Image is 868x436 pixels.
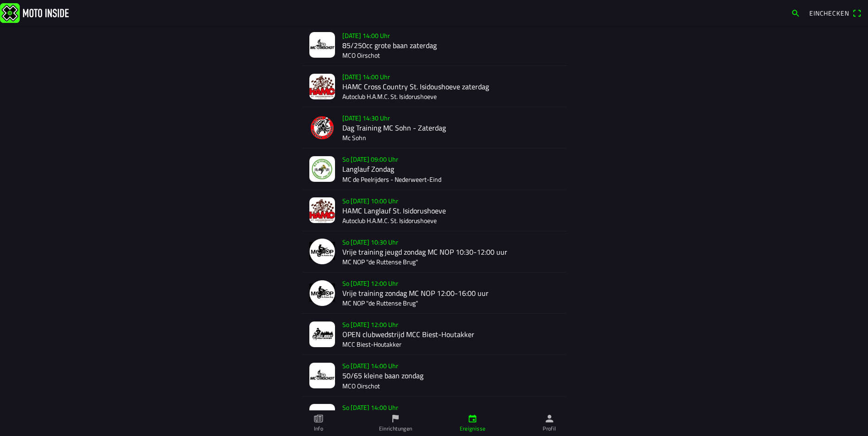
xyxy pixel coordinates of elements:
[302,148,566,190] a: So [DATE] 09:00 UhrLanglauf ZondagMC de Peelrijders - Nederweert-Eind
[809,8,849,18] span: Einchecken
[543,425,556,433] ion-label: Profil
[309,404,335,430] img: JT2P4gUkBEKfKigS626MEXI6uGRrt3lwUZYFuGGD.jpg
[309,115,335,141] img: sfRBxcGZmvZ0K6QUyq9TbY0sbKJYVDoKWVN9jkDZ.png
[544,414,555,424] ion-icon: Person
[309,363,335,388] img: kBWFtINUdTY7FR1hQEwuXY2kfIHGPZ4Us2ZMU7Vq.jpg
[805,5,866,21] a: EincheckenQR-Scanner
[302,25,566,66] a: [DATE] 14:00 Uhr85/250cc grote baan zaterdagMCO Oirschot
[379,425,412,433] ion-label: Einrichtungen
[302,272,566,314] a: So [DATE] 12:00 UhrVrije training zondag MC NOP 12:00-16:00 uurMC NOP "de Ruttense Brug"
[314,425,323,433] ion-label: Info
[302,355,566,396] a: So [DATE] 14:00 Uhr50/65 kleine baan zondagMCO Oirschot
[302,107,566,148] a: [DATE] 14:30 UhrDag Training MC Sohn - ZaterdagMc Sohn
[313,414,324,424] ion-icon: Papier
[309,156,335,182] img: 9BaJ6JzUtSskXF0wpA0g5sW6VKDwpHNSP56K10Zi.jpg
[390,414,401,424] ion-icon: Flagge
[302,190,566,231] a: So [DATE] 10:00 UhrHAMC Langlauf St. IsidorushoeveAutoclub H.A.M.C. St. Isidorushoeve
[309,322,335,347] img: E2dVyu7dtejK0t1u8aJN3oMo4Aja8ie9wXGVM50A.jpg
[309,280,335,306] img: NjdwpvkGicnr6oC83998ZTDUeXJJ29cK9cmzxz8K.png
[302,66,566,107] a: [DATE] 14:00 UhrHAMC Cross Country St. Isidoushoeve zaterdagAutoclub H.A.M.C. St. Isidorushoeve
[302,231,566,272] a: So [DATE] 10:30 UhrVrije training jeugd zondag MC NOP 10:30-12:00 uurMC NOP "de Ruttense Brug"
[309,197,335,223] img: EvUvFkHRCjUaanpzsrlNBQ29kRy5JbMqXp5WfhK8.jpeg
[786,5,805,21] a: suchen
[460,425,486,433] ion-label: Ereignisse
[309,74,335,99] img: IfAby9mKD8ktyPe5hoHROIXONCLjirIdTKIgzdDA.jpg
[309,239,335,264] img: NjdwpvkGicnr6oC83998ZTDUeXJJ29cK9cmzxz8K.png
[467,414,478,424] ion-icon: Kalender
[309,32,335,58] img: SfzSeh9oCkTX9MR1RO8oSDbySvpUiWcHEjxqpivX.jpg
[302,314,566,355] a: So [DATE] 12:00 UhrOPEN clubwedstrijd MCC Biest-HoutakkerMCC Biest-Houtakker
